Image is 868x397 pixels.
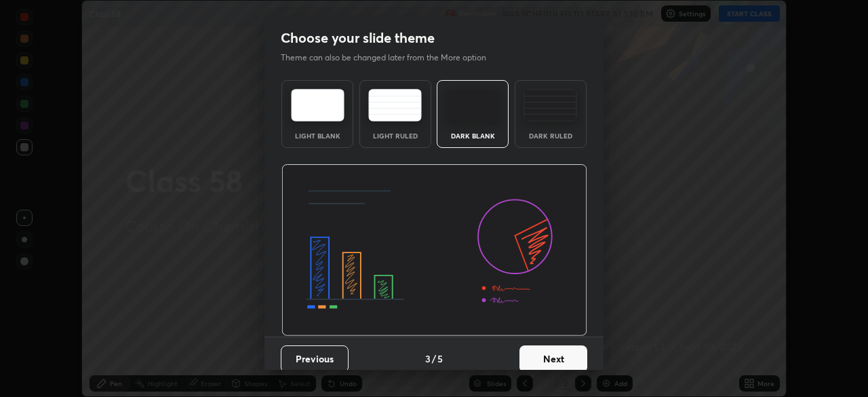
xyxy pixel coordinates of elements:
h4: / [432,352,436,366]
div: Dark Ruled [524,132,578,139]
div: Dark Blank [446,132,500,139]
button: Previous [281,345,349,373]
h2: Choose your slide theme [281,29,435,47]
img: darkThemeBanner.d06ce4a2.svg [281,164,587,337]
img: lightRuledTheme.5fabf969.svg [368,89,422,121]
img: lightTheme.e5ed3b09.svg [291,89,344,121]
div: Light Blank [290,132,344,139]
img: darkRuledTheme.de295e13.svg [524,89,577,121]
div: Light Ruled [368,132,422,139]
h4: 3 [425,352,431,366]
p: Theme can also be changed later from the More option [281,52,500,64]
button: Next [519,345,587,373]
img: darkTheme.f0cc69e5.svg [446,89,500,121]
h4: 5 [437,352,443,366]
